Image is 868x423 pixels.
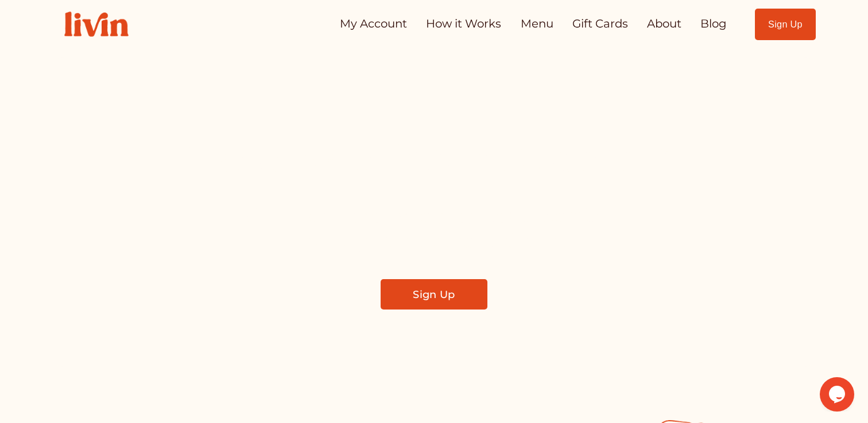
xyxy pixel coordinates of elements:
[340,13,407,36] a: My Account
[572,13,628,36] a: Gift Cards
[647,13,681,36] a: About
[521,13,553,36] a: Menu
[381,279,488,310] a: Sign Up
[820,377,857,412] iframe: chat widget
[700,13,727,36] a: Blog
[187,128,682,185] span: Take Back Your Evenings
[426,13,501,36] a: How it Works
[755,9,816,40] a: Sign Up
[243,202,625,253] span: Find a local chef who prepares customized, healthy meals in your kitchen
